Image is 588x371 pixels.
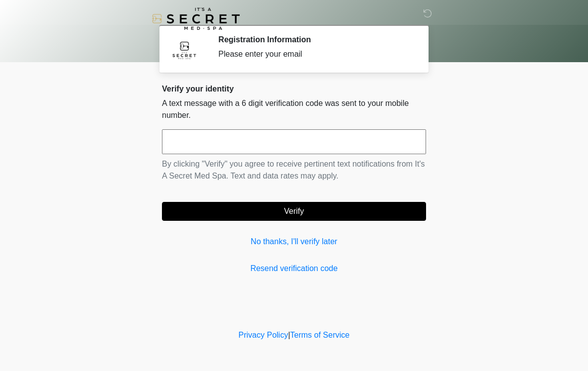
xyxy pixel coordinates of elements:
h2: Registration Information [218,35,411,44]
p: A text message with a 6 digit verification code was sent to your mobile number. [162,97,426,121]
p: By clicking "Verify" you agree to receive pertinent text notifications from It's A Secret Med Spa... [162,158,426,182]
button: Verify [162,202,426,221]
div: Please enter your email [218,48,411,60]
h2: Verify your identity [162,84,426,93]
a: No thanks, I'll verify later [162,236,426,248]
a: Terms of Service [290,331,349,339]
img: It's A Secret Med Spa Logo [152,7,240,30]
a: | [288,331,290,339]
img: Agent Avatar [169,35,199,65]
a: Privacy Policy [239,331,289,339]
a: Resend verification code [162,263,426,275]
